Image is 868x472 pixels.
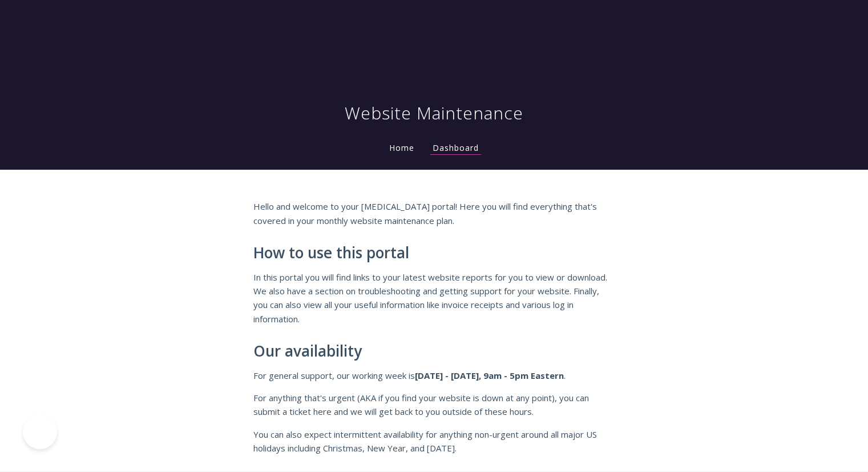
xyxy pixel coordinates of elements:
h2: How to use this portal [253,245,615,262]
a: Home [387,142,417,153]
iframe: Toggle Customer Support [23,415,57,449]
h1: Website Maintenance [345,102,523,125]
p: You can also expect intermittent availability for anything non-urgent around all major US holiday... [253,427,615,455]
p: For anything that's urgent (AKA if you find your website is down at any point), you can submit a ... [253,391,615,419]
p: In this portal you will find links to your latest website reports for you to view or download. We... [253,270,615,326]
p: For general support, our working week is . [253,369,615,382]
p: Hello and welcome to your [MEDICAL_DATA] portal! Here you will find everything that's covered in ... [253,199,615,227]
strong: [DATE] - [DATE], 9am - 5pm Eastern [415,370,564,381]
a: Dashboard [430,142,481,155]
h2: Our availability [253,343,615,360]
